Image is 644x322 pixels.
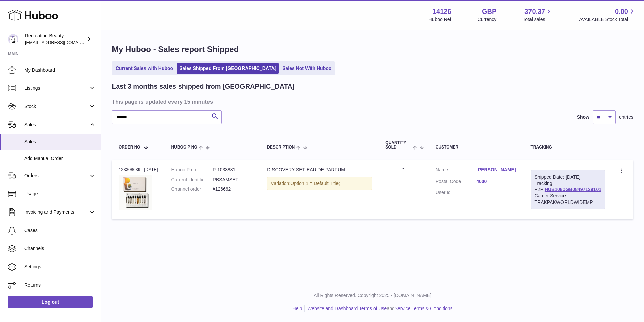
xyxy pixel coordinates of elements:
[436,178,476,186] dt: Postal Code
[482,7,496,16] strong: GBP
[395,306,453,311] a: Service Terms & Conditions
[24,172,89,179] span: Orders
[119,175,152,210] img: ANWD_12ML.jpg
[24,67,96,73] span: My Dashboard
[531,145,605,150] div: Tracking
[119,167,158,173] div: 123308639 | [DATE]
[290,181,340,186] span: Option 1 = Default Title;
[307,306,387,311] a: Website and Dashboard Terms of Use
[171,167,213,173] dt: Huboo P no
[523,16,553,23] span: Total sales
[24,103,89,110] span: Stock
[112,98,632,105] h3: This page is updated every 15 minutes
[171,177,213,183] dt: Current identifier
[213,186,254,192] dd: #126662
[535,193,601,206] div: Carrier Service: TRAKPAKWORLDWIDEMP
[113,63,175,74] a: Current Sales with Huboo
[171,186,213,192] dt: Channel order
[379,160,428,219] td: 1
[267,145,295,150] span: Description
[24,155,96,162] span: Add Manual Order
[24,245,96,252] span: Channels
[476,178,517,185] a: 4000
[432,7,451,16] strong: 14126
[171,145,197,150] span: Huboo P no
[579,7,636,23] a: 0.00 AVAILABLE Stock Total
[619,114,633,120] span: entries
[535,174,601,180] div: Shipped Date: [DATE]
[25,39,99,45] span: [EMAIL_ADDRESS][DOMAIN_NAME]
[24,227,96,234] span: Cases
[24,139,96,145] span: Sales
[476,167,517,173] a: [PERSON_NAME]
[615,7,628,16] span: 0.00
[25,33,86,46] div: Recreation Beauty
[545,187,601,192] a: HUB1080GB08497129101
[112,44,633,55] h1: My Huboo - Sales report Shipped
[531,170,605,209] div: Tracking P2P:
[119,145,140,150] span: Order No
[305,305,452,312] li: and
[213,167,254,173] dd: P-1033881
[24,209,89,215] span: Invoicing and Payments
[429,16,451,23] div: Huboo Ref
[267,177,372,190] div: Variation:
[436,189,476,196] dt: User Id
[385,141,411,150] span: Quantity Sold
[24,282,96,288] span: Returns
[577,114,589,120] label: Show
[177,63,279,74] a: Sales Shipped From [GEOGRAPHIC_DATA]
[24,85,89,91] span: Listings
[8,34,18,44] img: customercare@recreationbeauty.com
[24,191,96,197] span: Usage
[24,122,89,128] span: Sales
[213,177,254,183] dd: RBSAMSET
[112,82,295,91] h2: Last 3 months sales shipped from [GEOGRAPHIC_DATA]
[8,296,93,308] a: Log out
[293,306,302,311] a: Help
[106,292,639,299] p: All Rights Reserved. Copyright 2025 - [DOMAIN_NAME]
[523,7,553,23] a: 370.37 Total sales
[24,264,96,270] span: Settings
[267,167,372,173] div: DISCOVERY SET EAU DE PARFUM
[524,7,545,16] span: 370.37
[436,167,476,175] dt: Name
[478,16,497,23] div: Currency
[436,145,517,150] div: Customer
[579,16,636,23] span: AVAILABLE Stock Total
[280,63,334,74] a: Sales Not With Huboo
